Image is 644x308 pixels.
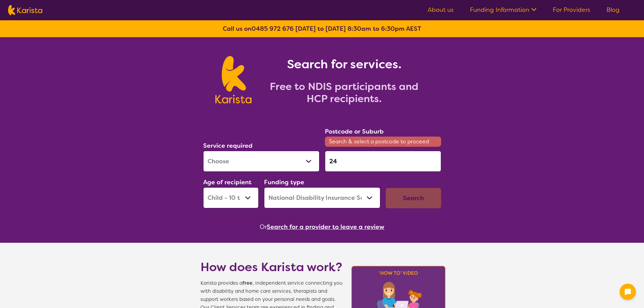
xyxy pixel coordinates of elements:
[8,5,42,15] img: Karista logo
[242,280,253,286] b: free
[428,6,454,14] a: About us
[325,137,441,147] span: Search & select a postcode to proceed
[264,178,304,186] label: Funding type
[200,259,342,275] h1: How does Karista work?
[215,56,252,103] img: Karista logo
[260,56,429,72] h1: Search for services.
[260,222,267,232] span: Or
[252,25,294,33] a: 0485 972 676
[606,6,620,14] a: Blog
[203,178,252,186] label: Age of recipient
[553,6,590,14] a: For Providers
[260,80,429,105] h2: Free to NDIS participants and HCP recipients.
[325,151,441,172] input: Type
[325,127,384,136] label: Postcode or Suburb
[203,142,253,150] label: Service required
[267,222,384,232] button: Search for a provider to leave a review
[223,25,421,33] b: Call us on [DATE] to [DATE] 8:30am to 6:30pm AEST
[470,6,536,14] a: Funding Information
